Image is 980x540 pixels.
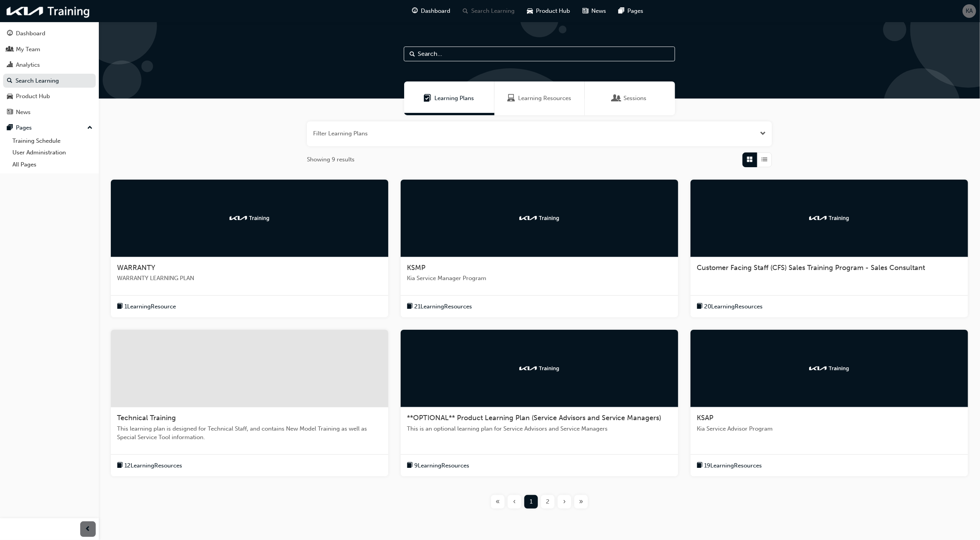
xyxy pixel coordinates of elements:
[228,214,271,222] img: kia-training
[507,94,515,103] span: Learning Resources
[583,6,589,16] span: news-icon
[111,180,388,318] a: kia-trainingWARRANTYWARRANTY LEARNING PLANbook-icon1LearningResource
[624,94,647,103] span: Sessions
[704,461,762,470] span: 19 Learning Resources
[489,495,506,509] button: First page
[117,461,182,471] button: book-icon12LearningResources
[697,302,763,312] button: book-icon20LearningResources
[697,424,962,433] span: Kia Service Advisor Program
[404,81,494,115] a: Learning PlansLearning Plans
[762,155,768,164] span: List
[7,30,13,37] span: guage-icon
[3,74,96,88] a: Search Learning
[3,105,96,119] a: News
[613,3,650,19] a: pages-iconPages
[424,94,432,103] span: Learning Plans
[539,495,556,509] button: Page 2
[808,365,851,372] img: kia-training
[16,92,50,101] div: Product Hub
[117,424,382,442] span: This learning plan is designed for Technical Staff, and contains New Model Training as well as Sp...
[3,58,96,72] a: Analytics
[7,109,13,116] span: news-icon
[760,129,766,138] button: Open the filter
[496,497,500,506] span: «
[530,497,532,506] span: 1
[117,263,155,272] span: WARRANTY
[407,424,672,433] span: This is an optional learning plan for Service Advisors and Service Managers
[407,461,469,471] button: book-icon9LearningResources
[407,414,661,422] span: **OPTIONAL** Product Learning Plan (Service Advisors and Service Managers)
[518,214,561,222] img: kia-training
[518,94,571,103] span: Learning Resources
[628,7,644,16] span: Pages
[401,180,678,318] a: kia-trainingKSMPKia Service Manager Programbook-icon21LearningResources
[691,330,968,476] a: kia-trainingKSAPKia Service Advisor Programbook-icon19LearningResources
[697,263,925,272] span: Customer Facing Staff (CFS) Sales Training Program - Sales Consultant
[3,89,96,104] a: Product Hub
[747,155,753,164] span: Grid
[613,94,621,103] span: Sessions
[573,495,589,509] button: Last page
[407,302,413,312] span: book-icon
[404,47,675,61] input: Search...
[16,29,45,38] div: Dashboard
[414,461,469,470] span: 9 Learning Resources
[494,81,585,115] a: Learning ResourcesLearning Resources
[407,302,472,312] button: book-icon21LearningResources
[521,3,577,19] a: car-iconProduct Hub
[16,45,40,54] div: My Team
[124,302,176,311] span: 1 Learning Resource
[966,7,973,16] span: KA
[16,61,40,69] div: Analytics
[401,330,678,476] a: kia-training**OPTIONAL** Product Learning Plan (Service Advisors and Service Managers)This is an ...
[9,147,96,159] a: User Administration
[527,6,533,16] span: car-icon
[412,6,418,16] span: guage-icon
[410,50,415,59] span: Search
[4,3,93,19] img: kia-training
[697,414,713,422] span: KSAP
[546,497,549,506] span: 2
[7,62,13,69] span: chart-icon
[697,461,703,471] span: book-icon
[7,78,12,85] span: search-icon
[579,497,583,506] span: »
[407,274,672,283] span: Kia Service Manager Program
[3,42,96,57] a: My Team
[16,108,31,117] div: News
[536,7,570,16] span: Product Hub
[9,135,96,147] a: Training Schedule
[435,94,474,103] span: Learning Plans
[3,121,96,135] button: Pages
[421,7,451,16] span: Dashboard
[563,497,566,506] span: ›
[414,302,472,311] span: 21 Learning Resources
[307,155,355,164] span: Showing 9 results
[513,497,516,506] span: ‹
[592,7,606,16] span: News
[117,274,382,283] span: WARRANTY LEARNING PLAN
[117,414,176,422] span: Technical Training
[7,125,13,132] span: pages-icon
[457,3,521,19] a: search-iconSearch Learning
[963,4,976,18] button: KA
[691,180,968,318] a: kia-trainingCustomer Facing Staff (CFS) Sales Training Program - Sales Consultantbook-icon20Learn...
[518,365,561,372] img: kia-training
[111,330,388,476] a: Technical TrainingThis learning plan is designed for Technical Staff, and contains New Model Trai...
[506,495,523,509] button: Previous page
[3,25,96,121] button: DashboardMy TeamAnalyticsSearch LearningProduct HubNews
[117,302,176,312] button: book-icon1LearningResource
[85,524,91,534] span: prev-icon
[117,461,123,471] span: book-icon
[9,159,96,171] a: All Pages
[3,26,96,41] a: Dashboard
[704,302,763,311] span: 20 Learning Resources
[585,81,675,115] a: SessionsSessions
[7,46,13,53] span: people-icon
[16,123,32,132] div: Pages
[407,263,425,272] span: KSMP
[808,214,851,222] img: kia-training
[697,461,762,471] button: book-icon19LearningResources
